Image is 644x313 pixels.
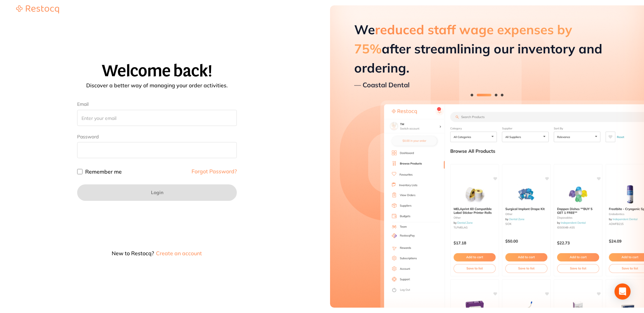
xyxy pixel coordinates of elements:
button: Login [77,184,237,200]
p: Discover a better way of managing your order activities. [8,83,306,88]
img: Restocq preview [330,5,644,308]
p: New to Restocq? [77,251,237,256]
div: Open Intercom Messenger [614,283,631,300]
button: Create an account [155,251,203,256]
label: Remember me [85,169,122,174]
h1: Welcome back! [8,62,306,80]
label: Email [77,101,237,107]
iframe: Sign in with Google Button [74,208,171,223]
label: Password [77,134,99,140]
input: Enter your email [77,110,237,126]
a: Forgot Password? [192,169,237,174]
aside: Hero [330,5,644,308]
img: Restocq [16,5,59,13]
